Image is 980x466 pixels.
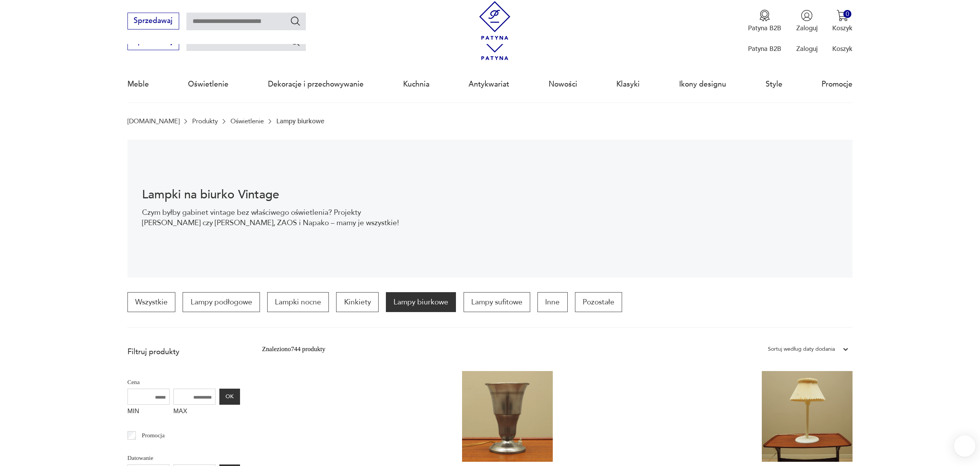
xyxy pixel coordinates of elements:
div: Sortuj według daty dodania [768,344,835,354]
a: Lampy podłogowe [183,292,260,312]
img: Ikonka użytkownika [801,10,813,21]
a: Lampy sufitowe [464,292,530,312]
label: MIN [127,405,170,419]
a: Meble [127,67,149,102]
img: Ikona medalu [759,10,771,21]
a: Wszystkie [127,292,175,312]
p: Filtruj produkty [127,347,240,357]
a: Sprzedawaj [127,18,179,25]
a: Kuchnia [403,67,430,102]
img: Patyna - sklep z meblami i dekoracjami vintage [475,1,514,40]
button: Szukaj [290,36,301,47]
p: Zaloguj [796,24,818,33]
a: Ikona medaluPatyna B2B [748,10,781,33]
a: Antykwariat [469,67,509,102]
a: Inne [537,292,567,312]
a: Klasyki [616,67,640,102]
p: Promocja [142,430,165,440]
p: Patyna B2B [748,44,781,53]
button: 0Koszyk [832,10,853,33]
a: Oświetlenie [230,118,264,125]
button: Szukaj [290,15,301,26]
p: Czym byłby gabinet vintage bez właściwego oświetlenia? Projekty [PERSON_NAME] czy [PERSON_NAME], ... [142,208,403,228]
button: OK [219,389,240,405]
a: Pozostałe [575,292,622,312]
iframe: Smartsupp widget button [954,435,975,457]
label: MAX [173,405,216,419]
a: Lampy biurkowe [386,292,456,312]
button: Zaloguj [796,10,818,33]
a: Promocje [822,67,853,102]
div: Znaleziono 744 produkty [262,344,325,354]
p: Cena [127,377,240,387]
img: Ikona koszyka [836,10,848,21]
a: Produkty [192,118,218,125]
div: 0 [843,10,851,18]
img: 59de657ae7cec28172f985f34cc39cd0.jpg [418,140,853,278]
button: Patyna B2B [748,10,781,33]
a: Style [766,67,782,102]
a: Dekoracje i przechowywanie [268,67,364,102]
button: Sprzedawaj [127,13,179,29]
p: Koszyk [832,44,853,53]
h1: Lampki na biurko Vintage [142,189,403,200]
a: Lampki nocne [267,292,329,312]
a: Nowości [549,67,577,102]
p: Koszyk [832,24,853,33]
a: Oświetlenie [188,67,229,102]
p: Zaloguj [796,44,818,53]
p: Patyna B2B [748,24,781,33]
a: [DOMAIN_NAME] [127,118,180,125]
p: Lampy biurkowe [276,118,324,125]
a: Sprzedawaj [127,39,179,45]
a: Ikony designu [679,67,726,102]
p: Datowanie [127,453,240,463]
a: Kinkiety [336,292,378,312]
